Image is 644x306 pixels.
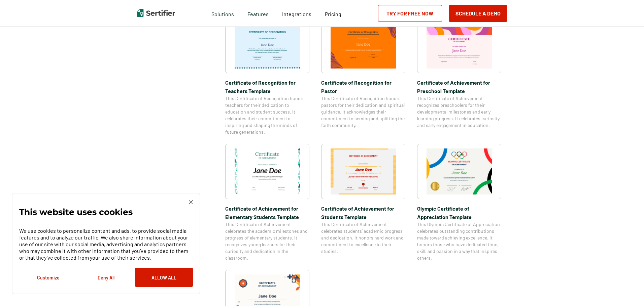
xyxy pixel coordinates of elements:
[321,144,405,261] a: Certificate of Achievement for Students TemplateCertificate of Achievement for Students TemplateT...
[235,23,300,69] img: Certificate of Recognition for Teachers Template
[282,11,311,17] span: Integrations
[321,95,405,129] span: This Certificate of Recognition honors pastors for their dedication and spiritual guidance. It ac...
[19,209,133,215] p: This website uses cookies
[321,204,405,221] span: Certificate of Achievement for Students Template
[417,78,501,95] span: Certificate of Achievement for Preschool Template
[235,148,300,194] img: Certificate of Achievement for Elementary Students Template
[417,144,501,261] a: Olympic Certificate of Appreciation​ TemplateOlympic Certificate of Appreciation​ TemplateThis Ol...
[417,221,501,261] span: This Olympic Certificate of Appreciation celebrates outstanding contributions made toward achievi...
[427,23,492,69] img: Certificate of Achievement for Preschool Template
[427,148,492,194] img: Olympic Certificate of Appreciation​ Template
[135,268,193,287] button: Allow All
[325,9,341,17] a: Pricing
[325,11,341,17] span: Pricing
[417,95,501,129] span: This Certificate of Achievement recognizes preschoolers for their developmental milestones and ea...
[378,5,442,22] a: Try for Free Now
[417,18,501,135] a: Certificate of Achievement for Preschool TemplateCertificate of Achievement for Preschool Templat...
[321,78,405,95] span: Certificate of Recognition for Pastor
[225,204,309,221] span: Certificate of Achievement for Elementary Students Template
[225,95,309,135] span: This Certificate of Recognition honors teachers for their dedication to education and student suc...
[189,200,193,204] img: Cookie Popup Close
[19,268,77,287] button: Customize
[19,227,193,261] p: We use cookies to personalize content and ads, to provide social media features and to analyze ou...
[449,5,507,22] button: Schedule a Demo
[321,18,405,135] a: Certificate of Recognition for PastorCertificate of Recognition for PastorThis Certificate of Rec...
[225,144,309,261] a: Certificate of Achievement for Elementary Students TemplateCertificate of Achievement for Element...
[417,204,501,221] span: Olympic Certificate of Appreciation​ Template
[247,9,269,17] span: Features
[225,78,309,95] span: Certificate of Recognition for Teachers Template
[137,9,175,17] img: Sertifier | Digital Credentialing Platform
[225,221,309,261] span: This Certificate of Achievement celebrates the academic milestones and progress of elementary stu...
[331,148,396,194] img: Certificate of Achievement for Students Template
[282,9,311,17] a: Integrations
[321,221,405,255] span: This Certificate of Achievement celebrates students’ academic progress and dedication. It honors ...
[331,23,396,69] img: Certificate of Recognition for Pastor
[211,9,234,17] span: Solutions
[610,274,644,306] iframe: Chat Widget
[77,268,135,287] button: Deny All
[225,18,309,135] a: Certificate of Recognition for Teachers TemplateCertificate of Recognition for Teachers TemplateT...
